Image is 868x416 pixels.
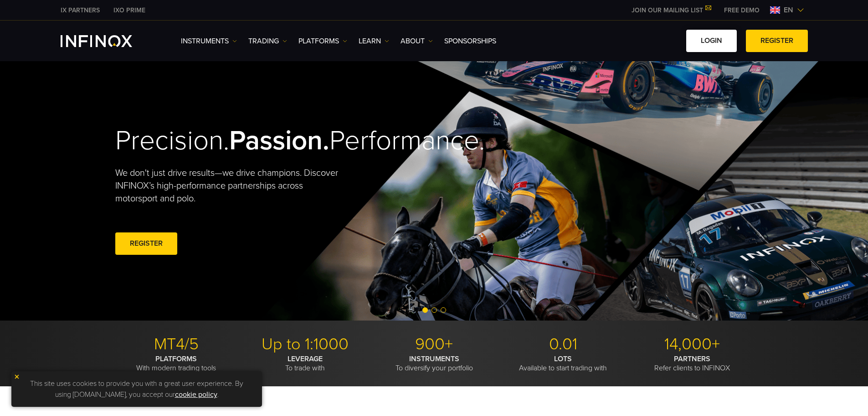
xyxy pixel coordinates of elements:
a: TRADING [248,36,287,47]
img: yellow close icon [14,374,20,380]
a: INFINOX Logo [61,35,154,47]
a: cookie policy [175,390,217,399]
strong: PLATFORMS [155,354,197,363]
a: Instruments [181,36,237,47]
a: REGISTER [746,30,808,52]
p: Refer clients to INFINOX [631,354,753,373]
a: LOGIN [686,30,737,52]
span: Go to slide 2 [431,307,437,313]
p: 14,000+ [631,334,753,354]
a: PLATFORMS [298,36,347,47]
a: ABOUT [401,36,433,47]
strong: LEVERAGE [288,354,323,363]
p: This site uses cookies to provide you with a great user experience. By using [DOMAIN_NAME], you a... [16,376,257,402]
a: INFINOX [107,5,152,15]
a: JOIN OUR MAILING LIST [625,6,717,14]
p: To diversify your portfolio [373,354,495,373]
p: 900+ [373,334,495,354]
span: en [780,5,797,16]
strong: LOTS [554,354,572,363]
p: Available to start trading with [502,354,624,373]
h2: Precision. Performance. [115,124,402,158]
a: INFINOX MENU [717,5,766,15]
a: REGISTER [115,232,177,255]
span: Go to slide 1 [422,307,428,313]
span: Go to slide 3 [441,307,446,313]
strong: PARTNERS [674,354,710,363]
a: SPONSORSHIPS [444,36,496,47]
a: INFINOX [54,5,107,15]
p: With modern trading tools [115,354,237,373]
strong: INSTRUMENTS [409,354,459,363]
p: MT4/5 [115,334,237,354]
strong: Passion. [229,124,329,157]
p: To trade with [244,354,366,373]
p: 0.01 [502,334,624,354]
p: We don't just drive results—we drive champions. Discover INFINOX’s high-performance partnerships ... [115,167,345,205]
p: Up to 1:1000 [244,334,366,354]
a: Learn [359,36,389,47]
